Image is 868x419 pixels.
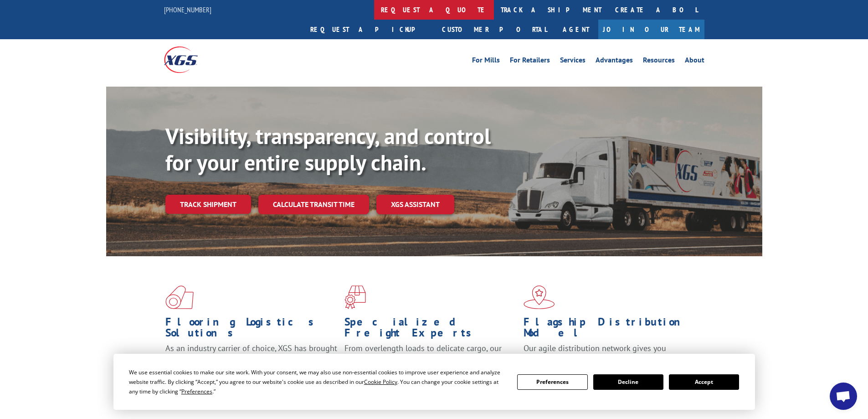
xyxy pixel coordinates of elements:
[510,57,550,67] a: For Retailers
[165,343,337,375] span: As an industry carrier of choice, XGS has brought innovation and dedication to flooring logistics...
[165,285,194,309] img: xgs-icon-total-supply-chain-intelligence-red
[554,20,598,39] a: Agent
[685,57,704,67] a: About
[376,195,454,214] a: XGS ASSISTANT
[344,343,517,383] p: From overlength loads to delicate cargo, our experienced staff knows the best way to move your fr...
[524,343,691,364] span: Our agile distribution network gives you nationwide inventory management on demand.
[435,20,554,39] a: Customer Portal
[524,316,696,343] h1: Flagship Distribution Model
[593,374,663,390] button: Decline
[181,388,212,395] span: Preferences
[669,374,739,390] button: Accept
[643,57,675,67] a: Resources
[303,20,435,39] a: Request a pickup
[830,383,857,410] div: Open chat
[113,354,755,410] div: Cookie Consent Prompt
[165,122,491,176] b: Visibility, transparency, and control for your entire supply chain.
[344,316,517,343] h1: Specialized Freight Experts
[472,57,500,67] a: For Mills
[165,316,338,343] h1: Flooring Logistics Solutions
[598,20,704,39] a: Join Our Team
[364,378,397,386] span: Cookie Policy
[517,374,587,390] button: Preferences
[344,285,366,309] img: xgs-icon-focused-on-flooring-red
[164,5,211,14] a: [PHONE_NUMBER]
[524,285,555,309] img: xgs-icon-flagship-distribution-model-red
[258,195,369,214] a: Calculate transit time
[596,57,633,67] a: Advantages
[165,195,251,214] a: Track shipment
[129,367,506,396] div: We use essential cookies to make our site work. With your consent, we may also use non-essential ...
[560,57,586,67] a: Services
